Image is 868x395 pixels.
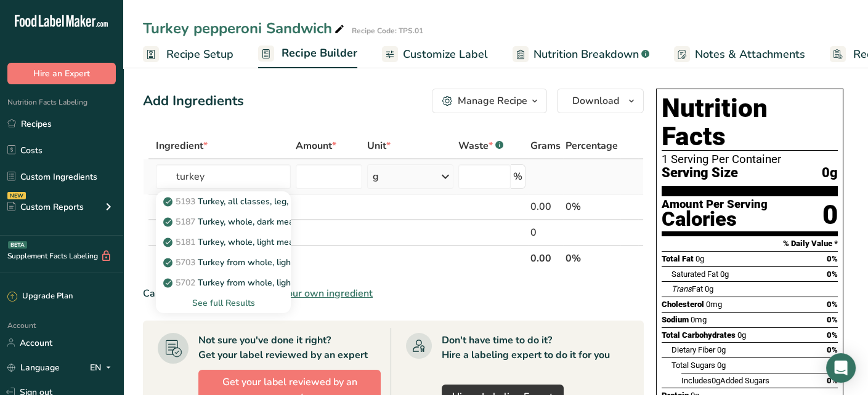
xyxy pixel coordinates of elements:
[156,293,291,313] div: See full Results
[166,195,366,208] p: Turkey, all classes, leg, meat and skin, raw
[176,236,195,248] span: 5181
[166,46,233,63] span: Recipe Setup
[403,46,488,63] span: Customize Label
[258,39,357,69] a: Recipe Builder
[671,284,703,293] span: Fat
[681,376,769,385] span: Includes Added Sugars
[143,286,644,301] div: Can't find your ingredient?
[166,297,281,309] div: See full Results
[432,89,547,113] button: Manage Recipe
[662,199,768,210] div: Amount Per Serving
[373,169,379,184] div: g
[156,252,291,273] a: 5703Turkey from whole, light meat, meat and skin, with added solution, cooked, roasted
[662,210,768,228] div: Calories
[367,138,391,153] span: Unit
[143,91,244,111] div: Add Ingredients
[671,361,715,370] span: Total Sugars
[696,254,704,263] span: 0g
[156,232,291,252] a: 5181Turkey, whole, light meat, meat and skin, raw
[166,215,360,228] p: Turkey, whole, dark meat, meat only, raw
[7,201,84,213] div: Custom Reports
[7,192,26,199] div: NEW
[826,353,856,383] div: Open Intercom Messenger
[662,300,704,309] span: Cholesterol
[530,138,561,153] span: Grams
[176,257,195,268] span: 5703
[261,286,373,301] span: Add your own ingredient
[827,330,838,340] span: 0%
[528,245,563,271] th: 0.00
[566,138,618,153] span: Percentage
[827,345,838,354] span: 0%
[513,41,649,68] a: Nutrition Breakdown
[176,216,195,228] span: 5187
[674,41,805,68] a: Notes & Attachments
[7,357,60,378] a: Language
[7,63,116,84] button: Hire an Expert
[198,333,368,362] div: Not sure you've done it right? Get your label reviewed by an expert
[662,315,689,324] span: Sodium
[153,245,528,271] th: Net Totals
[458,94,527,108] div: Manage Recipe
[827,269,838,279] span: 0%
[7,290,73,303] div: Upgrade Plan
[737,330,746,340] span: 0g
[662,94,838,151] h1: Nutrition Facts
[671,284,692,293] i: Trans
[695,46,805,63] span: Notes & Attachments
[458,138,503,153] div: Waste
[720,269,729,279] span: 0g
[90,360,116,375] div: EN
[662,254,694,263] span: Total Fat
[572,94,619,108] span: Download
[166,236,376,249] p: Turkey, whole, light meat, meat and skin, raw
[8,241,27,249] div: BETA
[706,300,722,309] span: 0mg
[156,191,291,212] a: 5193Turkey, all classes, leg, meat and skin, raw
[156,273,291,293] a: 5702Turkey from whole, light meat, meat and skin, with added solution, raw
[530,199,561,214] div: 0.00
[717,345,726,354] span: 0g
[662,166,738,181] span: Serving Size
[442,333,610,362] div: Don't have time to do it? Hire a labeling expert to do it for you
[156,138,208,153] span: Ingredient
[822,199,838,231] div: 0
[156,212,291,232] a: 5187Turkey, whole, dark meat, meat only, raw
[143,41,233,68] a: Recipe Setup
[530,225,561,240] div: 0
[296,138,336,153] span: Amount
[822,166,838,181] span: 0g
[352,25,423,36] div: Recipe Code: TPS.01
[176,196,195,207] span: 5193
[533,46,639,63] span: Nutrition Breakdown
[827,300,838,309] span: 0%
[827,376,838,385] span: 0%
[671,269,718,279] span: Saturated Fat
[827,315,838,324] span: 0%
[156,164,291,189] input: Add Ingredient
[566,199,618,214] div: 0%
[827,254,838,263] span: 0%
[176,277,195,289] span: 5702
[563,245,620,271] th: 0%
[717,361,726,370] span: 0g
[557,89,644,113] button: Download
[662,330,736,340] span: Total Carbohydrates
[712,376,720,385] span: 0g
[662,236,838,251] section: % Daily Value *
[143,17,347,39] div: Turkey pepperoni Sandwich
[671,345,715,354] span: Dietary Fiber
[382,41,488,68] a: Customize Label
[705,284,713,293] span: 0g
[282,45,357,62] span: Recipe Builder
[691,315,707,324] span: 0mg
[662,153,838,166] div: 1 Serving Per Container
